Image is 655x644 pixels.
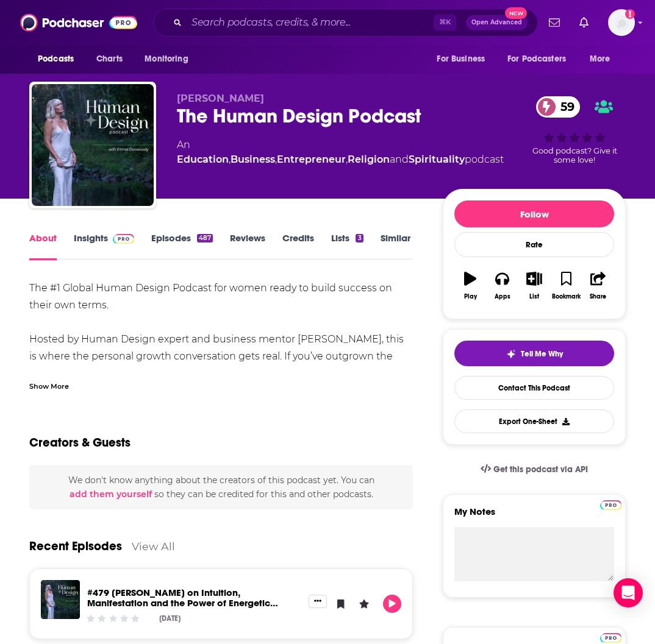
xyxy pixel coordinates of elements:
[454,376,614,400] a: Contact This Podcast
[614,578,643,607] div: Open Intercom Messenger
[581,48,626,71] button: open menu
[356,234,363,242] div: 3
[275,154,277,165] span: ,
[529,293,539,300] div: List
[231,154,275,165] a: Business
[532,146,617,165] span: Good podcast? Give it some love!
[600,631,621,643] a: Pro website
[550,264,582,308] button: Bookmark
[600,633,621,643] img: Podchaser Pro
[590,51,610,68] span: More
[505,7,527,19] span: New
[464,293,477,300] div: Play
[454,506,614,527] label: My Notes
[454,341,614,366] button: tell me why sparkleTell Me Why
[466,15,528,30] button: Open AdvancedNew
[544,12,565,33] a: Show notifications dropdown
[309,595,327,608] button: Show More Button
[346,154,348,165] span: ,
[153,9,538,37] div: Search podcasts, credits, & more...
[390,154,409,165] span: and
[87,587,278,619] a: #479 Laura Day on Intuition, Manifestation and the Power of Energetic Hygiene
[523,93,626,168] div: 59Good podcast? Give it some love!
[495,293,510,300] div: Apps
[454,200,614,227] button: Follow
[70,489,152,499] button: add them yourself
[331,232,363,260] a: Lists3
[29,48,90,71] button: open menu
[29,435,131,450] h2: Creators & Guests
[499,48,584,71] button: open menu
[409,154,465,165] a: Spirituality
[608,9,635,36] button: Show profile menu
[471,455,598,484] a: Get this podcast via API
[74,232,134,260] a: InsightsPodchaser Pro
[600,500,621,510] img: Podchaser Pro
[518,264,550,308] button: List
[548,96,581,118] span: 59
[454,264,486,308] button: Play
[197,234,213,242] div: 487
[437,51,485,68] span: For Business
[85,614,141,623] div: Community Rating: 0 out of 5
[229,154,231,165] span: ,
[506,349,516,359] img: tell me why sparkle
[230,232,265,260] a: Reviews
[177,138,504,167] div: An podcast
[68,475,374,499] span: We don't know anything about the creators of this podcast yet . You can so they can be credited f...
[434,15,456,30] span: ⌘ K
[582,264,614,308] button: Share
[41,580,80,619] img: #479 Laura Day on Intuition, Manifestation and the Power of Energetic Hygiene
[277,154,346,165] a: Entrepreneur
[29,232,57,260] a: About
[383,595,401,613] button: Play
[590,293,606,300] div: Share
[38,51,74,68] span: Podcasts
[145,51,188,68] span: Monitoring
[608,9,635,36] img: User Profile
[507,51,566,68] span: For Podcasters
[96,51,123,68] span: Charts
[454,409,614,433] button: Export One-Sheet
[493,464,588,475] span: Get this podcast via API
[282,232,314,260] a: Credits
[20,11,137,34] img: Podchaser - Follow, Share and Rate Podcasts
[32,84,154,206] img: The Human Design Podcast
[381,232,410,260] a: Similar
[608,9,635,36] span: Logged in as sarahhallprinc
[454,232,614,257] div: Rate
[348,154,390,165] a: Religion
[29,539,122,554] a: Recent Episodes
[600,498,621,510] a: Pro website
[521,349,563,359] span: Tell Me Why
[536,96,581,118] a: 59
[552,293,581,300] div: Bookmark
[177,93,264,104] span: [PERSON_NAME]
[332,595,350,613] button: Bookmark Episode
[471,19,522,26] span: Open Advanced
[187,13,434,32] input: Search podcasts, credits, & more...
[132,540,175,553] a: View All
[574,12,593,33] a: Show notifications dropdown
[136,48,204,71] button: open menu
[151,232,213,260] a: Episodes487
[113,234,134,244] img: Podchaser Pro
[355,595,373,613] button: Leave a Rating
[159,614,181,623] div: [DATE]
[428,48,500,71] button: open menu
[486,264,518,308] button: Apps
[177,154,229,165] a: Education
[88,48,130,71] a: Charts
[625,9,635,19] svg: Add a profile image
